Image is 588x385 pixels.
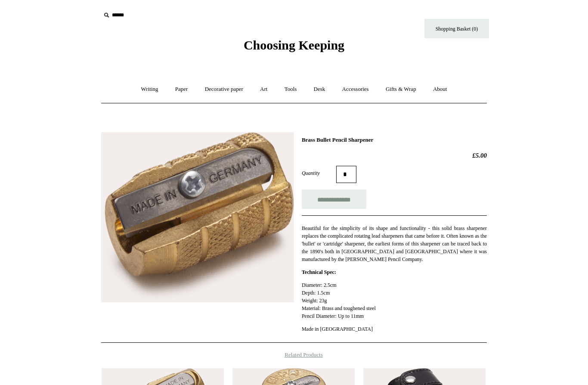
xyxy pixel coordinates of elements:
[302,269,336,275] strong: Technical Spec:
[244,45,344,51] a: Choosing Keeping
[197,78,251,101] a: Decorative paper
[79,351,509,358] h4: Related Products
[252,78,275,101] a: Art
[425,78,455,101] a: About
[302,325,487,333] p: Made in [GEOGRAPHIC_DATA]
[306,78,333,101] a: Desk
[244,38,344,52] span: Choosing Keeping
[334,78,377,101] a: Accessories
[302,137,487,143] h1: Brass Bullet Pencil Sharpener
[277,78,305,101] a: Tools
[133,78,166,101] a: Writing
[302,152,487,159] h2: £5.00
[302,281,487,320] p: Diameter: 2.5cm Depth: 1.5cm Weight: 23g Material: Brass and toughened steel Pencil Diameter: Up ...
[167,78,196,101] a: Paper
[302,224,487,263] p: Beautiful for the simplicity of its shape and functionality - this solid brass sharpener replaces...
[424,19,489,38] a: Shopping Basket (0)
[302,169,336,177] label: Quantity
[378,78,424,101] a: Gifts & Wrap
[101,132,294,302] img: Brass Bullet Pencil Sharpener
